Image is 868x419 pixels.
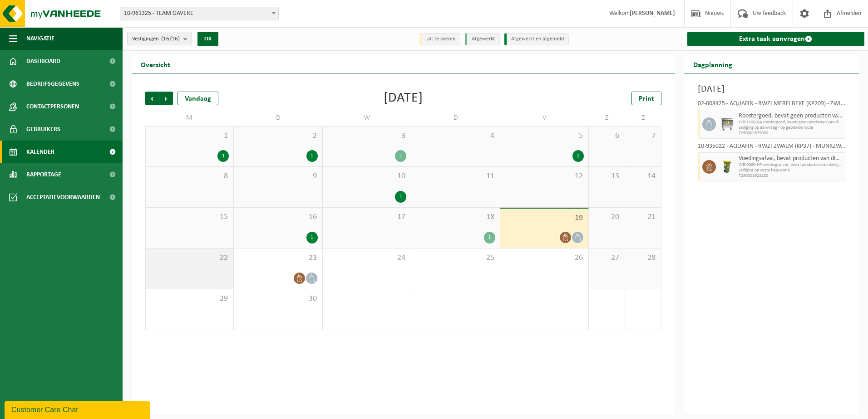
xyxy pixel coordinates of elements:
span: 14 [630,171,656,181]
span: 24 [327,253,406,263]
strong: [PERSON_NAME] [630,10,675,17]
span: 10-961325 - TEAM GAVERE [120,7,278,20]
span: Voedingsafval, bevat producten van dierlijke oorsprong, onverpakt, categorie 3 [739,155,843,162]
span: 20 [593,212,620,222]
span: 1 [150,131,229,141]
span: 5 [505,131,584,141]
span: Kalender [26,141,54,163]
span: WB-0060-HP voedingsafval, bevat producten van dierlijke oors [739,162,843,168]
div: 1 [306,232,318,244]
td: V [500,110,589,126]
span: 21 [630,212,656,222]
span: 3 [327,131,406,141]
div: Vandaag [178,92,218,105]
div: 1 [395,150,406,162]
span: 13 [593,171,620,181]
span: Vestigingen [132,32,180,46]
span: 19 [505,213,584,223]
div: 02-008425 - AQUAFIN - RWZI MERELBEKE (KP209) - ZWIJNAARDE [698,101,846,110]
span: Print [639,95,654,102]
h3: [DATE] [698,83,846,96]
td: Z [589,110,625,126]
li: Afgewerkt en afgemeld [504,33,569,45]
span: 7 [630,131,656,141]
span: 2 [238,131,317,141]
span: Lediging op aanvraag - op geplande route [739,125,843,131]
div: 1 [306,150,318,162]
span: 27 [593,253,620,263]
span: 12 [505,171,584,181]
button: Vestigingen(16/16) [127,32,192,45]
span: 17 [327,212,406,222]
a: Extra taak aanvragen [687,32,865,46]
span: Acceptatievoorwaarden [26,186,100,209]
img: WB-0060-HPE-GN-50 [720,160,734,174]
span: Gebruikers [26,118,60,141]
td: D [234,110,322,126]
span: Volgende [159,92,173,105]
span: 29 [150,294,229,304]
span: 23 [238,253,317,263]
span: Roostergoed, bevat geen producten van dierlijke oorsprong [739,112,843,120]
div: 10-935022 - AQUAFIN - RWZI ZWALM (KP37) - MUNKZWALM [698,143,846,152]
span: Lediging op vaste frequentie [739,168,843,173]
li: Afgewerkt [465,33,500,45]
span: 22 [150,253,229,263]
h2: Overzicht [132,55,179,73]
count: (16/16) [161,36,180,42]
span: 8 [150,171,229,181]
div: [DATE] [384,92,423,105]
span: 25 [416,253,495,263]
span: 4 [416,131,495,141]
div: 2 [572,150,584,162]
span: T250001922280 [739,173,843,179]
iframe: chat widget [5,399,152,419]
span: 26 [505,253,584,263]
span: 6 [593,131,620,141]
span: 18 [416,212,495,222]
td: M [145,110,234,126]
span: 15 [150,212,229,222]
div: 1 [217,150,229,162]
div: 1 [395,191,406,203]
span: 11 [416,171,495,181]
span: T250002679062 [739,131,843,136]
span: 28 [630,253,656,263]
span: Contactpersonen [26,95,79,118]
span: WB-1100-GA roostergoed, bevat geen producten van dierlijke o [739,120,843,125]
img: WB-1100-GAL-GY-01 [720,117,734,131]
span: 9 [238,171,317,181]
span: Dashboard [26,50,60,73]
span: Rapportage [26,163,61,186]
span: 30 [238,294,317,304]
button: OK [197,32,218,46]
a: Print [631,92,661,105]
td: D [411,110,500,126]
span: Navigatie [26,27,54,50]
h2: Dagplanning [684,55,741,73]
span: 10-961325 - TEAM GAVERE [120,7,279,20]
td: Z [625,110,661,126]
td: W [323,110,411,126]
li: Uit te voeren [419,33,460,45]
span: Bedrijfsgegevens [26,73,79,95]
span: 16 [238,212,317,222]
span: 10 [327,171,406,181]
div: 1 [484,232,495,244]
span: Vorige [145,92,159,105]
